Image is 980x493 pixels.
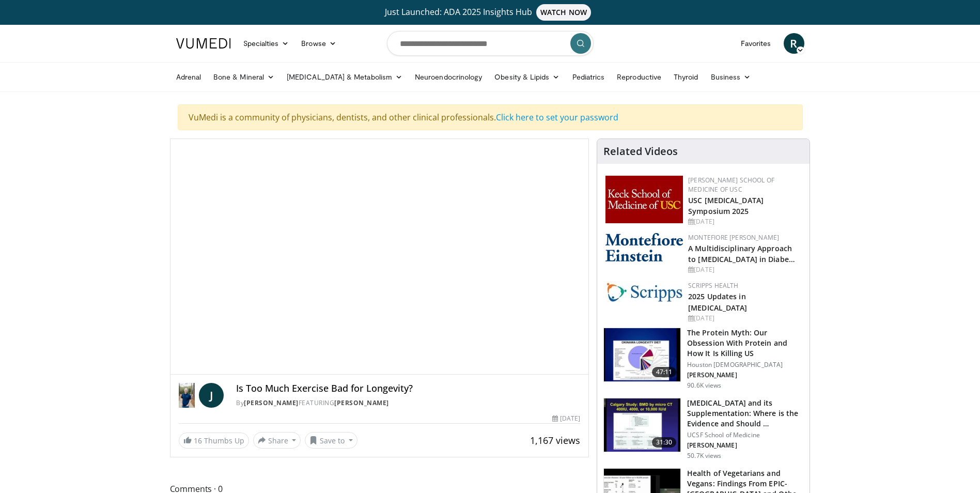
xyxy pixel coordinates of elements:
[170,139,589,375] video-js: Video Player
[604,328,680,382] img: b7b8b05e-5021-418b-a89a-60a270e7cf82.150x105_q85_crop-smart_upscale.jpg
[178,104,803,130] div: VuMedi is a community of physicians, dentists, and other clinical professionals.
[688,195,764,216] a: USC [MEDICAL_DATA] Symposium 2025
[194,436,202,445] span: 16
[688,281,738,290] a: Scripps Health
[387,31,594,56] input: Search topics, interventions
[688,217,801,226] div: [DATE]
[236,398,580,408] div: By FEATURING
[652,437,677,448] span: 31:30
[605,281,683,302] img: c9f2b0b7-b02a-4276-a72a-b0cbb4230bc1.jpg.150x105_q85_autocrop_double_scale_upscale_version-0.2.jpg
[253,432,301,449] button: Share
[496,112,618,123] a: Click here to set your password
[176,38,231,49] img: VuMedi Logo
[179,383,195,408] img: Dr. Jordan Rennicke
[488,67,566,87] a: Obesity & Lipids
[199,383,224,408] a: J
[605,176,683,223] img: 7b941f1f-d101-407a-8bfa-07bd47db01ba.png.150x105_q85_autocrop_double_scale_upscale_version-0.2.jpg
[603,145,678,158] h4: Related Videos
[207,67,281,87] a: Bone & Mineral
[687,371,803,379] p: [PERSON_NAME]
[409,67,488,87] a: Neuroendocrinology
[604,398,680,452] img: 4bb25b40-905e-443e-8e37-83f056f6e86e.150x105_q85_crop-smart_upscale.jpg
[688,314,801,323] div: [DATE]
[170,67,208,87] a: Adrenal
[334,398,389,407] a: [PERSON_NAME]
[687,381,721,390] p: 90.6K views
[603,328,803,390] a: 47:11 The Protein Myth: Our Obsession With Protein and How It Is Killing US Houston [DEMOGRAPHIC_...
[178,4,803,21] a: Just Launched: ADA 2025 Insights HubWATCH NOW
[552,414,580,423] div: [DATE]
[536,4,591,21] span: WATCH NOW
[688,243,795,264] a: A Multidisciplinary Approach to [MEDICAL_DATA] in Diabe…
[305,432,357,449] button: Save to
[667,67,705,87] a: Thyroid
[784,33,804,54] a: R
[237,33,295,54] a: Specialties
[281,67,409,87] a: [MEDICAL_DATA] & Metabolism
[687,441,803,450] p: [PERSON_NAME]
[688,233,779,242] a: Montefiore [PERSON_NAME]
[244,398,299,407] a: [PERSON_NAME]
[652,367,677,377] span: 47:11
[687,452,721,460] p: 50.7K views
[705,67,757,87] a: Business
[605,233,683,261] img: b0142b4c-93a1-4b58-8f91-5265c282693c.png.150x105_q85_autocrop_double_scale_upscale_version-0.2.png
[530,434,580,446] span: 1,167 views
[688,176,774,194] a: [PERSON_NAME] School of Medicine of USC
[687,328,803,359] h3: The Protein Myth: Our Obsession With Protein and How It Is Killing US
[295,33,343,54] a: Browse
[236,383,580,394] h4: Is Too Much Exercise Bad for Longevity?
[688,291,747,312] a: 2025 Updates in [MEDICAL_DATA]
[603,398,803,460] a: 31:30 [MEDICAL_DATA] and its Supplementation: Where is the Evidence and Should … UCSF School of M...
[687,398,803,429] h3: [MEDICAL_DATA] and its Supplementation: Where is the Evidence and Should …
[735,33,777,54] a: Favorites
[611,67,667,87] a: Reproductive
[179,433,249,449] a: 16 Thumbs Up
[687,431,803,439] p: UCSF School of Medicine
[688,265,801,274] div: [DATE]
[687,361,803,369] p: Houston [DEMOGRAPHIC_DATA]
[566,67,611,87] a: Pediatrics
